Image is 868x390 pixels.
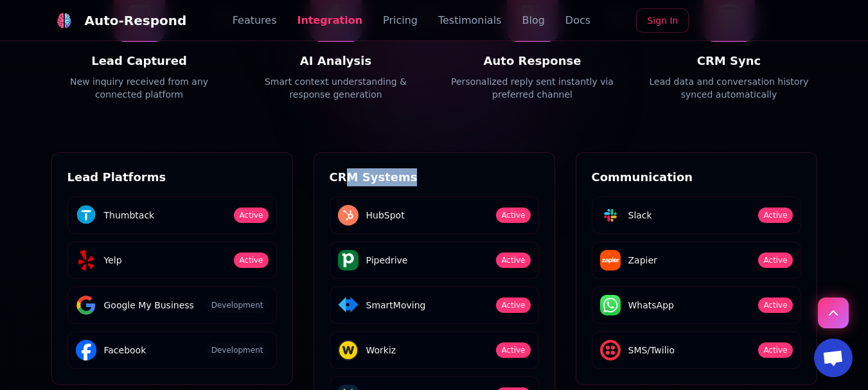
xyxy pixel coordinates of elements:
h3: Lead Platforms [67,168,277,186]
span: Active [496,208,530,223]
span: Active [496,253,530,268]
img: logo.svg [57,13,72,28]
h3: Communication [592,168,801,186]
img: SmartMoving logo [338,295,359,315]
span: Zapier [628,254,657,267]
h4: Lead Captured [51,52,227,70]
img: Thumbtack logo [76,205,96,226]
span: SmartMoving [366,299,426,312]
img: HubSpot logo [338,205,359,226]
span: Active [758,342,792,358]
h3: CRM Systems [330,168,539,186]
p: New inquiry received from any connected platform [51,75,227,101]
h4: CRM Sync [641,52,817,70]
span: WhatsApp [628,299,674,312]
img: Yelp logo [76,250,96,270]
div: Auto-Respond [85,12,187,30]
span: SMS/Twilio [628,344,675,357]
span: Facebook [104,344,146,357]
img: Pipedrive logo [338,250,359,270]
h4: Auto Response [445,52,621,70]
h4: AI Analysis [248,52,424,70]
img: Slack logo [600,205,621,226]
span: Active [496,297,530,313]
span: Active [758,297,792,313]
span: Thumbtack [104,209,155,222]
img: SMS/Twilio logo [600,340,621,360]
img: Zapier logo [600,250,621,270]
div: Open chat [814,339,853,377]
img: Facebook logo [76,340,96,360]
span: Active [758,208,792,223]
a: Auto-Respond [51,8,187,33]
a: Sign In [636,8,689,33]
span: Yelp [104,254,122,267]
span: Development [206,342,269,358]
a: Testimonials [438,13,502,28]
span: Google My Business [104,299,194,312]
p: Personalized reply sent instantly via preferred channel [445,75,621,101]
img: Google My Business logo [76,295,96,315]
a: Docs [565,13,590,28]
span: Slack [628,209,652,222]
span: HubSpot [366,209,405,222]
span: Active [234,208,268,223]
span: Workiz [366,344,396,357]
iframe: Sign in with Google Button [693,7,823,35]
a: Blog [522,13,544,28]
a: Pricing [383,13,418,28]
img: Workiz logo [338,340,359,360]
span: Pipedrive [366,254,408,267]
a: Features [233,13,277,28]
span: Development [206,297,269,313]
p: Lead data and conversation history synced automatically [641,75,817,101]
span: Active [234,253,268,268]
span: Active [496,342,530,358]
p: Smart context understanding & response generation [248,75,424,101]
a: Integration [297,13,363,28]
img: WhatsApp logo [600,295,621,315]
span: Active [758,253,792,268]
button: Scroll to top [818,297,849,328]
